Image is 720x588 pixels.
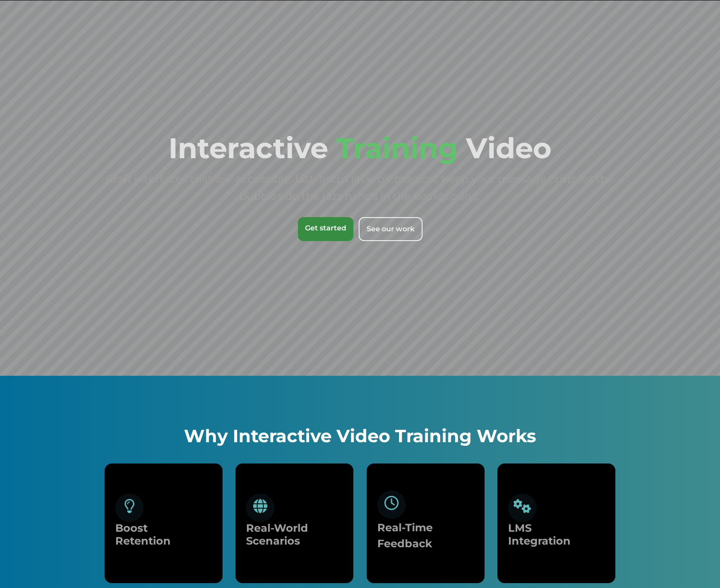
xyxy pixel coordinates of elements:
[168,131,328,165] span: Interactive
[246,522,308,547] span: Real-World Scenarios
[508,522,571,547] span: LMS Integration
[298,217,353,241] a: Get started
[466,131,552,165] span: Video
[336,131,458,165] span: Training
[115,522,171,547] span: Boost Retention
[377,521,433,550] span: Real-Time Feedback
[359,217,423,241] a: See our work
[106,172,614,202] span: Craft interfaces that are accessible, fast, and a little bit magical. Keep your message crisp; le...
[184,425,536,447] span: Why Interactive Video Training Works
